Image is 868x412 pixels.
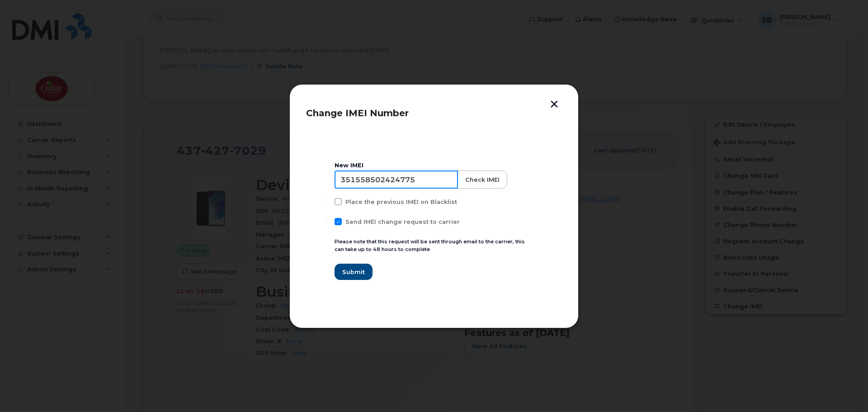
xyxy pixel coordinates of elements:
[335,162,533,169] div: New IMEI
[345,218,460,225] span: Send IMEI change request to carrier
[324,198,328,203] input: Place the previous IMEI on Blacklist
[345,199,457,205] span: Place the previous IMEI on Blacklist
[342,268,365,276] span: Submit
[324,218,328,223] input: Send IMEI change request to carrier
[458,170,507,189] button: Check IMEI
[335,264,373,280] button: Submit
[306,108,409,118] span: Change IMEI Number
[335,238,525,252] small: Please note that this request will be sent through email to the carrier, this can take up to 48 h...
